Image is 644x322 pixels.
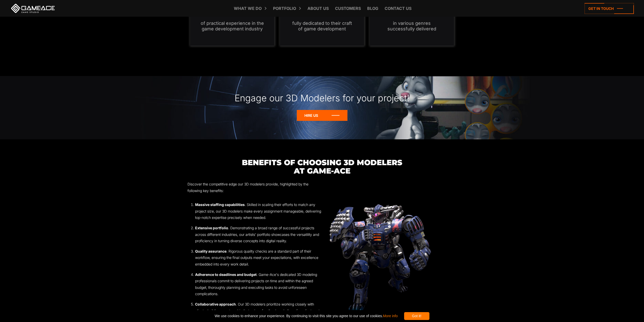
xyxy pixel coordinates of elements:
[290,21,354,32] p: fully dedicated to their craft of game development
[195,202,245,207] strong: Massive staffing capabilities
[195,302,236,306] strong: Collaborative approach
[297,110,347,121] a: Hire Us
[195,272,257,277] strong: Adherence to deadlines and budget
[195,201,322,221] li: . Skilled in scaling their efforts to match any project size, our 3D modelers make every assignme...
[195,249,226,253] strong: Quality assurance
[380,21,444,32] p: in various genres successfully delivered
[585,3,634,14] a: Get in touch
[195,248,322,268] li: . Rigorous quality checks are a standard part of their workflow, ensuring the final outputs meet ...
[404,312,429,320] div: Got it!
[215,312,398,320] span: We use cookies to enhance your experience. By continuing to visit this site you agree to our use ...
[188,158,457,175] h3: Benefits Of Choosing 3D Modelers at Game-Ace
[200,21,264,32] p: of practical experience in the game development industry
[383,314,398,318] a: More info
[188,181,322,194] p: Discover the competitive edge our 3D modelers provide, highlighted by the following key benefits:
[195,225,322,244] li: . Demonstrating a broad range of successful projects across different industries, our artists' po...
[195,226,228,230] strong: Extensive portfolio
[195,271,322,297] li: . Game-Ace's dedicated 3D modeling professionals commit to delivering projects on time and within...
